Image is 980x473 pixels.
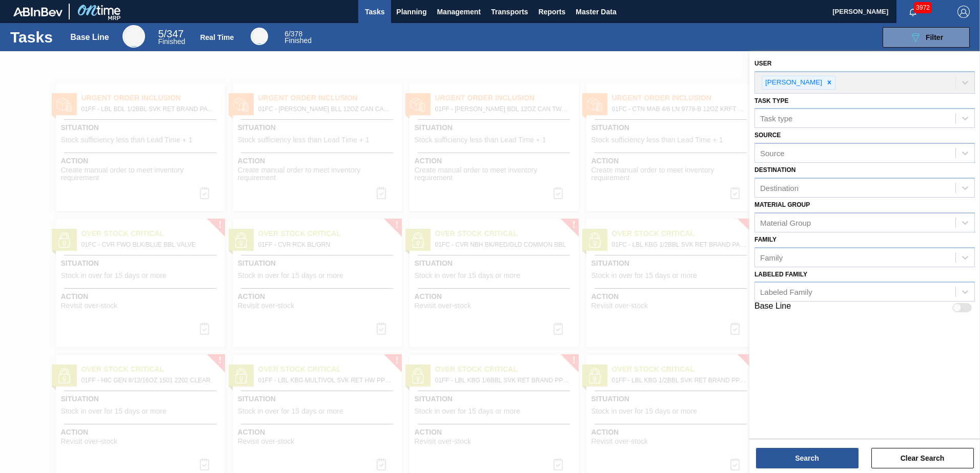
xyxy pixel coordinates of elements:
[754,271,807,278] label: Labeled Family
[754,60,771,67] label: User
[754,201,810,208] label: Material Group
[760,288,812,296] div: Labeled Family
[760,253,783,262] div: Family
[538,6,565,18] span: Reports
[284,30,289,38] span: 6
[437,6,481,18] span: Management
[251,28,268,45] div: Real Time
[754,166,795,174] label: Destination
[284,36,312,45] span: Finished
[754,97,788,104] label: Task type
[396,6,426,18] span: Planning
[363,6,386,18] span: Tasks
[926,33,943,41] span: Filter
[883,27,970,48] button: Filter
[754,132,781,139] label: Source
[754,302,791,314] label: Base Line
[760,218,811,227] div: Material Group
[158,28,164,39] span: 5
[13,7,63,16] img: TNhmsLtSVTkK8tSr43FrP2fwEKptu5GPRR3wAAAABJRU5ErkJggg==
[491,6,528,18] span: Transports
[914,2,932,13] span: 3972
[10,31,55,43] h1: Tasks
[576,6,616,18] span: Master Data
[760,114,792,123] div: Task type
[284,30,302,38] span: / 378
[896,5,929,19] button: Notifications
[760,184,799,192] div: Destination
[158,28,183,39] span: / 347
[158,30,185,45] div: Base Line
[158,37,185,46] span: Finished
[760,149,785,158] div: Source
[122,25,145,48] div: Base Line
[70,33,109,42] div: Base Line
[754,236,777,243] label: Family
[284,31,312,44] div: Real Time
[200,33,234,41] div: Real Time
[957,6,970,18] img: Logout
